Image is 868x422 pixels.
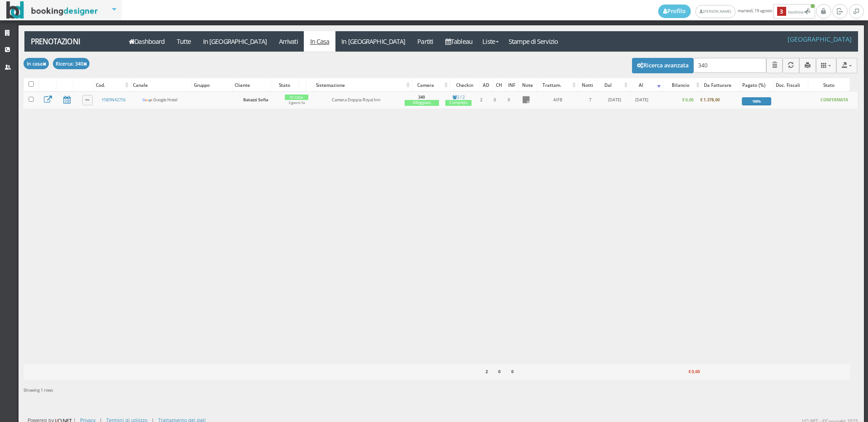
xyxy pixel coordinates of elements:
[511,369,514,375] b: 0
[329,92,401,109] td: Camera Doppia Royal Inn
[702,79,740,91] div: Da Fatturare
[663,79,702,91] div: Bilancio
[171,31,197,52] a: Tutte
[445,94,471,106] a: 2 / 2Completo
[411,31,439,52] a: Partiti
[271,79,298,91] div: Stato
[632,58,693,73] button: Ricerca avanzata
[6,1,98,19] img: BookingDesigner.com
[418,94,425,100] b: 340
[695,5,736,18] a: [PERSON_NAME]
[53,58,90,69] button: Ricerca: 340
[273,31,304,52] a: Arrivati
[578,79,597,91] div: Notti
[682,97,693,103] b: € 0,00
[285,95,308,100] div: In casa
[486,369,488,375] b: 2
[658,5,691,18] a: Profilo
[493,79,505,91] div: CH
[24,387,53,393] span: Showing 1 rows
[630,79,663,91] div: Al
[131,79,192,91] div: Canale
[335,31,411,52] a: In [GEOGRAPHIC_DATA]
[742,97,771,105] div: 100%
[197,31,273,52] a: In [GEOGRAPHIC_DATA]
[536,92,580,109] td: AIFB
[505,79,519,91] div: INF
[501,92,516,109] td: 0
[700,97,720,103] b: € 1.378,00
[774,79,808,91] div: Doc. Fiscali
[142,96,153,104] img: cbbb1f99dbdb11ebaf5a02e34bd9d7be.png
[788,35,852,43] h4: [GEOGRAPHIC_DATA]
[94,79,131,91] div: Cod.
[304,31,335,52] a: In Casa
[405,100,439,106] div: Alloggiata
[693,58,766,73] input: Cerca
[138,92,199,109] td: Google Hotel
[102,97,126,103] a: Y5B9N42756
[478,31,502,52] a: Liste
[503,31,564,52] a: Stampe di Servizio
[314,79,412,91] div: Sistemazione
[498,369,500,375] b: 0
[450,79,480,91] div: Checkin
[475,92,488,109] td: 2
[192,79,232,91] div: Gruppo
[412,79,450,91] div: Camera
[600,92,629,109] td: [DATE]
[519,79,537,91] div: Note
[480,79,492,91] div: AD
[783,58,799,73] button: Aggiorna
[777,7,786,16] b: 3
[288,100,305,105] small: 3 giorni fa
[123,31,171,52] a: Dashboard
[836,58,857,73] button: Export
[597,79,630,91] div: Dal
[439,31,479,52] a: Tableau
[663,366,702,378] div: € 0,00
[537,79,578,91] div: Trattam.
[233,79,270,91] div: Cliente
[24,58,49,69] button: In casa
[24,31,118,52] a: Prenotazioni
[629,92,655,109] td: [DATE]
[580,92,600,109] td: 7
[821,97,848,103] b: CONFERMATA
[488,92,501,109] td: 0
[773,4,815,19] button: 3Notifiche
[741,79,774,91] div: Pagato (%)
[808,79,849,91] div: Stato
[445,100,471,106] div: Completo
[658,4,816,19] span: martedì, 19 agosto
[243,97,268,103] b: Batazzi Sofia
